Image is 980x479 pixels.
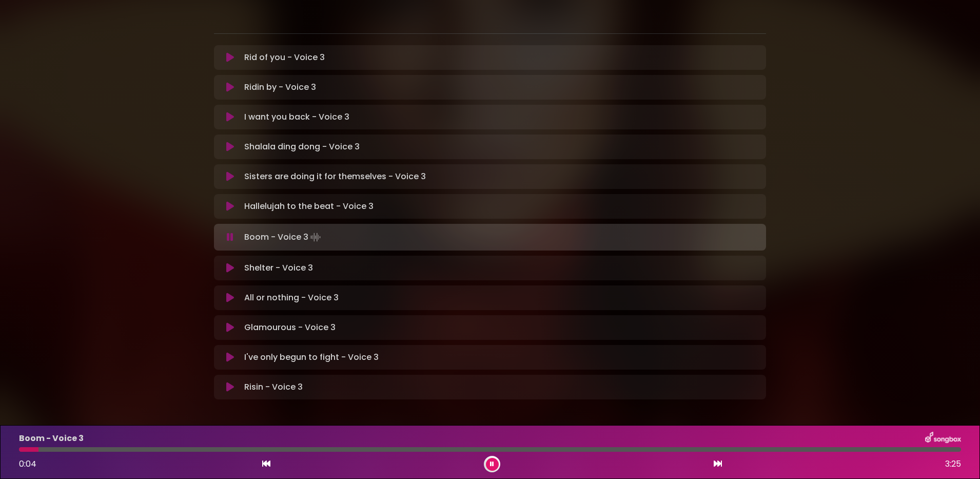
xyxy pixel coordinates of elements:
[19,432,84,445] p: Boom - Voice 3
[244,381,303,393] p: Risin - Voice 3
[244,81,316,93] p: Ridin by - Voice 3
[244,351,379,363] p: I've only begun to fight - Voice 3
[244,111,349,123] p: I want you back - Voice 3
[925,432,961,445] img: songbox-logo-white.png
[244,321,336,334] p: Glamourous - Voice 3
[244,200,374,213] p: Hallelujah to the beat - Voice 3
[244,230,323,244] p: Boom - Voice 3
[244,51,325,64] p: Rid of you - Voice 3
[244,292,339,304] p: All or nothing - Voice 3
[244,170,426,183] p: Sisters are doing it for themselves - Voice 3
[244,262,313,274] p: Shelter - Voice 3
[244,141,360,153] p: Shalala ding dong - Voice 3
[308,230,323,244] img: waveform4.gif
